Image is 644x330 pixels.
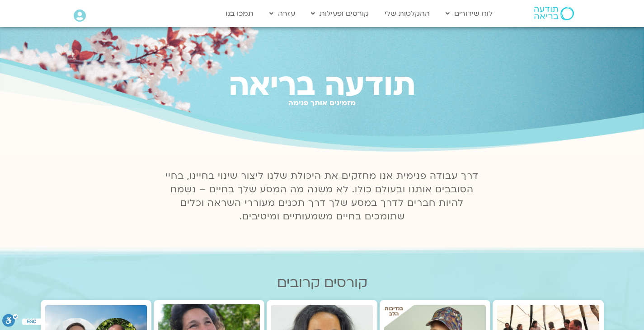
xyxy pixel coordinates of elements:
h2: קורסים קרובים [41,275,604,291]
a: עזרה [265,5,300,22]
a: לוח שידורים [441,5,497,22]
a: ההקלטות שלי [380,5,434,22]
a: קורסים ופעילות [306,5,373,22]
a: תמכו בנו [221,5,258,22]
p: דרך עבודה פנימית אנו מחזקים את היכולת שלנו ליצור שינוי בחיינו, בחיי הסובבים אותנו ובעולם כולו. לא... [160,169,484,223]
img: תודעה בריאה [534,7,574,20]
